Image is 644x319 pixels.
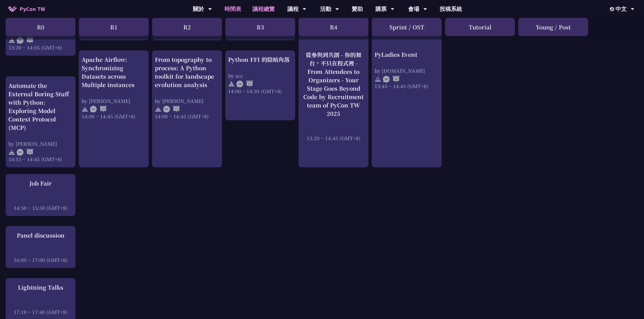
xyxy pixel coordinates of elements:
div: 14:00 ~ 14:30 (GMT+8) [228,88,292,95]
div: From topography to process: A Python toolkit for landscape evolution analysis [155,55,219,89]
div: PyLadies Event [375,50,439,59]
div: by [PERSON_NAME] [8,140,73,147]
span: PyCon TW [20,5,45,13]
img: svg+xml;base64,PHN2ZyB4bWxucz0iaHR0cDovL3d3dy53My5vcmcvMjAwMC9zdmciIHdpZHRoPSIyNCIgaGVpZ2h0PSIyNC... [8,149,15,156]
div: 13:20 ~ 14:45 (GMT+8) [301,134,366,141]
div: by [DOMAIN_NAME] [375,67,439,74]
img: ENEN.5a408d1.svg [17,149,34,156]
div: Python FFI 的陰暗角落 [228,55,292,64]
div: R1 [79,18,149,36]
a: From topography to process: A Python toolkit for landscape evolution analysis by [PERSON_NAME] 14... [155,55,219,120]
div: 13:20 ~ 14:05 (GMT+8) [8,44,73,51]
img: svg+xml;base64,PHN2ZyB4bWxucz0iaHR0cDovL3d3dy53My5vcmcvMjAwMC9zdmciIHdpZHRoPSIyNCIgaGVpZ2h0PSIyNC... [8,37,15,44]
img: svg+xml;base64,PHN2ZyB4bWxucz0iaHR0cDovL3d3dy53My5vcmcvMjAwMC9zdmciIHdpZHRoPSIyNCIgaGVpZ2h0PSIyNC... [155,106,162,112]
div: Panel discussion [8,231,73,240]
a: Apache Airflow: Synchronizing Datasets across Multiple instances by [PERSON_NAME] 14:00 ~ 14:45 (... [82,55,146,120]
img: ZHEN.371966e.svg [17,37,34,44]
div: 17:10 ~ 17:40 (GMT+8) [8,308,73,315]
a: Lightning Talks 17:10 ~ 17:40 (GMT+8) [8,283,73,315]
img: svg+xml;base64,PHN2ZyB4bWxucz0iaHR0cDovL3d3dy53My5vcmcvMjAwMC9zdmciIHdpZHRoPSIyNCIgaGVpZ2h0PSIyNC... [82,106,88,112]
img: ZHZH.38617ef.svg [383,76,400,83]
div: Lightning Talks [8,283,73,292]
div: Automate the External Boring Stuff with Python: Exploring Model Context Protocol (MCP) [8,81,73,132]
div: 14:15 ~ 14:45 (GMT+8) [8,156,73,163]
div: Job Fair [8,179,73,187]
div: 13:45 ~ 14:45 (GMT+8) [375,83,439,90]
img: ZHEN.371966e.svg [236,81,253,87]
div: 14:50 ~ 15:50 (GMT+8) [8,204,73,211]
div: Tutorial [445,18,515,36]
div: R0 [6,18,75,36]
a: Panel discussion 16:00 ~ 17:00 (GMT+8) [8,231,73,263]
div: by scc [228,72,292,79]
a: Automate the External Boring Stuff with Python: Exploring Model Context Protocol (MCP) by [PERSON... [8,81,73,163]
img: Home icon of PyCon TW 2025 [8,6,17,12]
div: R2 [152,18,222,36]
div: 從參與到共創 - 你的舞台，不只在程式裡 - From Attendees to Organizers - Your Stage Goes Beyond Code by Recruitment ... [301,50,366,118]
div: R4 [299,18,368,36]
img: ENEN.5a408d1.svg [90,106,107,112]
img: svg+xml;base64,PHN2ZyB4bWxucz0iaHR0cDovL3d3dy53My5vcmcvMjAwMC9zdmciIHdpZHRoPSIyNCIgaGVpZ2h0PSIyNC... [375,76,381,83]
div: by [PERSON_NAME] [155,97,219,104]
div: Apache Airflow: Synchronizing Datasets across Multiple instances [82,55,146,89]
div: 14:00 ~ 14:45 (GMT+8) [82,113,146,120]
div: R3 [225,18,295,36]
img: Locale Icon [610,7,615,11]
a: PyLadies Event by [DOMAIN_NAME] 13:45 ~ 14:45 (GMT+8) [375,31,439,71]
a: PyCon TW [3,2,51,16]
div: by [PERSON_NAME] [82,97,146,104]
img: ENEN.5a408d1.svg [163,106,180,112]
div: 14:00 ~ 14:45 (GMT+8) [155,113,219,120]
div: Young / Post [518,18,588,36]
div: Sprint / OST [372,18,442,36]
a: Python FFI 的陰暗角落 by scc 14:00 ~ 14:30 (GMT+8) [228,55,292,95]
img: svg+xml;base64,PHN2ZyB4bWxucz0iaHR0cDovL3d3dy53My5vcmcvMjAwMC9zdmciIHdpZHRoPSIyNCIgaGVpZ2h0PSIyNC... [228,81,235,87]
div: 16:00 ~ 17:00 (GMT+8) [8,256,73,263]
